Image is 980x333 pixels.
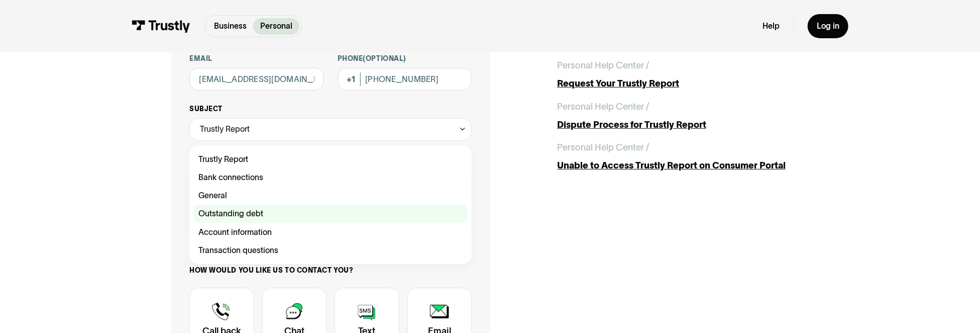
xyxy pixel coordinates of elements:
[200,122,250,136] div: Trustly Report
[363,55,406,62] span: (Optional)
[198,243,278,257] span: Transaction questions
[207,18,253,35] a: Business
[189,105,472,114] label: Subject
[557,76,809,90] div: Request Your Trustly Report
[557,158,809,172] div: Unable to Access Trustly Report on Consumer Portal
[253,18,299,35] a: Personal
[198,207,263,220] span: Outstanding debt
[189,266,472,275] label: How would you like us to contact you?
[260,20,292,32] p: Personal
[189,68,323,91] input: alex@mail.com
[198,171,263,184] span: Bank connections
[189,54,323,63] label: Email
[763,21,780,32] a: Help
[198,152,248,166] span: Trustly Report
[189,118,472,141] div: Trustly Report
[808,14,848,38] a: Log in
[189,141,472,264] nav: Trustly Report
[557,140,809,172] a: Personal Help Center /Unable to Access Trustly Report on Consumer Portal
[338,54,472,63] label: Phone
[557,140,649,154] div: Personal Help Center /
[214,20,247,32] p: Business
[198,189,227,202] span: General
[557,100,809,131] a: Personal Help Center /Dispute Process for Trustly Report
[817,21,839,32] div: Log in
[198,225,272,239] span: Account information
[557,118,809,131] div: Dispute Process for Trustly Report
[557,100,649,113] div: Personal Help Center /
[557,58,649,72] div: Personal Help Center /
[338,68,472,91] input: (555) 555-5555
[557,58,809,90] a: Personal Help Center /Request Your Trustly Report
[132,20,191,33] img: Trustly Logo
